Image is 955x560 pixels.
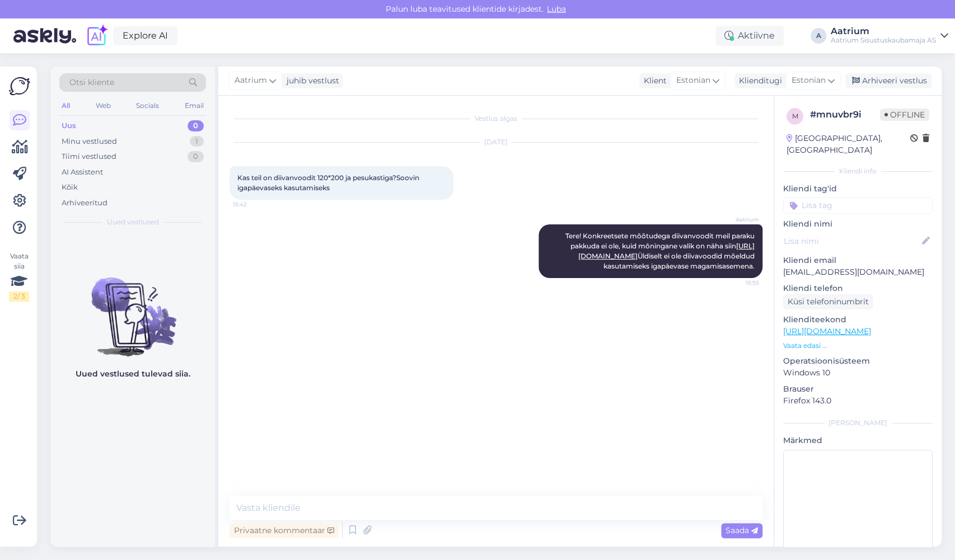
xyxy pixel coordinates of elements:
[544,4,569,14] span: Luba
[811,28,826,44] div: A
[783,435,933,446] p: Märkmed
[62,120,76,131] div: Uus
[50,257,215,358] img: No chats
[62,182,78,193] div: Kõik
[188,151,204,162] div: 0
[9,76,30,97] img: Askly Logo
[783,326,871,336] a: [URL][DOMAIN_NAME]
[880,109,929,121] span: Offline
[783,255,933,266] p: Kliendi email
[62,167,103,178] div: AI Assistent
[783,383,933,395] p: Brauser
[113,26,177,45] a: Explore AI
[783,418,933,428] div: [PERSON_NAME]
[188,120,204,131] div: 0
[182,98,206,113] div: Email
[62,151,116,162] div: Tiimi vestlused
[235,74,267,87] span: Aatrium
[717,215,759,224] span: Aatrium
[845,73,931,88] div: Arhiveeri vestlus
[69,77,114,88] span: Otsi kliente
[93,98,113,113] div: Web
[810,108,880,121] div: # mnuvbr9i
[783,166,933,176] div: Kliendi info
[783,183,933,195] p: Kliendi tag'id
[190,136,204,147] div: 1
[783,218,933,230] p: Kliendi nimi
[9,291,29,302] div: 2 / 3
[831,36,936,45] div: Aatrium Sisustuskaubamaja AS
[783,395,933,407] p: Firefox 143.0
[639,75,667,87] div: Klient
[734,75,782,87] div: Klienditugi
[282,75,339,87] div: juhib vestlust
[715,26,784,46] div: Aktiivne
[783,341,933,351] p: Vaata edasi ...
[784,235,920,247] input: Lisa nimi
[725,525,758,535] span: Saada
[717,279,759,287] span: 15:55
[233,200,275,209] span: 15:42
[62,197,107,209] div: Arhiveeritud
[783,294,873,309] div: Küsi telefoninumbrit
[792,74,826,87] span: Estonian
[831,27,948,45] a: AatriumAatrium Sisustuskaubamaja AS
[783,367,933,379] p: Windows 10
[134,98,161,113] div: Socials
[783,283,933,294] p: Kliendi telefon
[230,523,339,538] div: Privaatne kommentaar
[783,355,933,367] p: Operatsioonisüsteem
[230,114,762,124] div: Vestlus algas
[76,368,190,380] p: Uued vestlused tulevad siia.
[787,133,910,156] div: [GEOGRAPHIC_DATA], [GEOGRAPHIC_DATA]
[783,266,933,278] p: [EMAIL_ADDRESS][DOMAIN_NAME]
[565,232,756,270] span: Tere! Konkreetsete mõõtudega diivanvoodit meil paraku pakkuda ei ole, kuid mõningane valik on näh...
[59,98,72,113] div: All
[107,217,159,227] span: Uued vestlused
[783,197,933,214] input: Lisa tag
[85,24,109,48] img: explore-ai
[230,137,762,147] div: [DATE]
[237,173,421,192] span: Kas teil on diivanvoodit 120*200 ja pesukastiga?Soovin igapäevaseks kasutamiseks
[676,74,710,87] span: Estonian
[783,314,933,326] p: Klienditeekond
[62,136,117,147] div: Minu vestlused
[9,251,29,302] div: Vaata siia
[792,112,798,120] span: m
[831,27,936,36] div: Aatrium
